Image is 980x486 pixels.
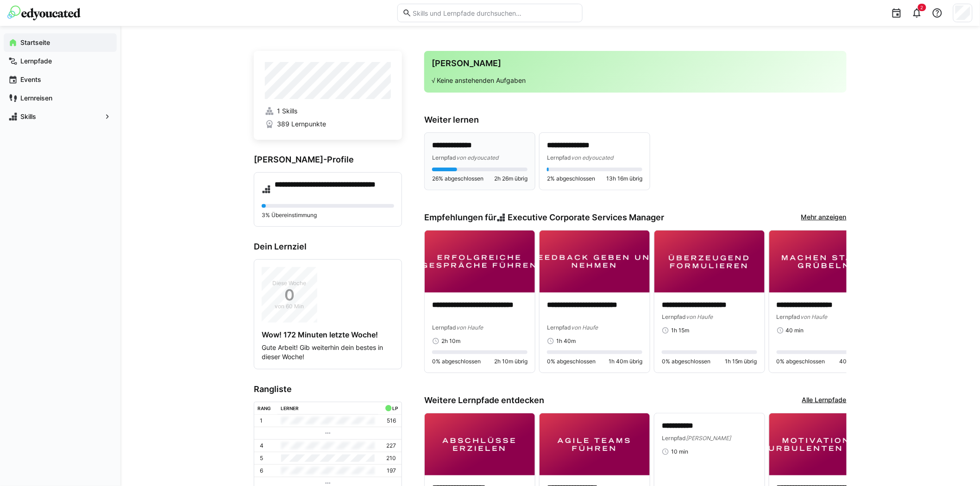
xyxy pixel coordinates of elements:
[540,231,650,293] img: image
[654,231,765,293] img: image
[387,467,396,474] p: 197
[386,442,396,449] p: 227
[801,313,828,320] span: von Haufe
[494,175,528,182] span: 2h 26m übrig
[547,358,596,365] span: 0% abgeschlossen
[432,154,456,161] span: Lernpfad
[262,330,394,339] h4: Wow! 172 Minuten letzte Woche!
[265,106,391,116] a: 1 Skills
[277,119,326,129] span: 389 Lernpunkte
[547,324,571,331] span: Lernpfad
[786,327,804,334] span: 40 min
[456,324,483,331] span: von Haufe
[424,115,847,125] h3: Weiter lernen
[258,405,271,411] div: Rang
[547,175,595,182] span: 2% abgeschlossen
[769,413,879,475] img: image
[412,9,578,17] input: Skills und Lernpfade durchsuchen…
[262,212,394,219] p: 3% Übereinstimmung
[441,337,460,345] span: 2h 10m
[571,154,613,161] span: von edyoucated
[769,231,879,293] img: image
[609,358,642,365] span: 1h 40m übrig
[777,313,801,320] span: Lernpfad
[392,405,398,411] div: LP
[262,343,394,361] p: Gute Arbeit! Gib weiterhin dein bestes in dieser Woche!
[432,358,481,365] span: 0% abgeschlossen
[386,455,396,462] p: 210
[425,413,535,475] img: image
[277,106,297,116] span: 1 Skills
[662,358,710,365] span: 0% abgeschlossen
[686,313,713,320] span: von Haufe
[840,358,872,365] span: 40 min übrig
[686,435,731,442] span: [PERSON_NAME]
[281,405,299,411] div: Lerner
[260,442,264,449] p: 4
[425,231,535,293] img: image
[432,58,839,69] h3: [PERSON_NAME]
[671,448,688,455] span: 10 min
[254,155,402,165] h3: [PERSON_NAME]-Profile
[777,358,825,365] span: 0% abgeschlossen
[432,76,839,85] p: √ Keine anstehenden Aufgaben
[424,212,664,223] h3: Empfehlungen für
[432,324,456,331] span: Lernpfad
[508,212,664,223] span: Executive Corporate Services Manager
[424,395,544,405] h3: Weitere Lernpfade entdecken
[802,395,847,405] a: Alle Lernpfade
[387,417,396,424] p: 516
[540,413,650,475] img: image
[260,467,263,474] p: 6
[547,154,571,161] span: Lernpfad
[456,154,498,161] span: von edyoucated
[254,242,402,252] h3: Dein Lernziel
[662,313,686,320] span: Lernpfad
[801,212,847,223] a: Mehr anzeigen
[571,324,598,331] span: von Haufe
[671,327,689,334] span: 1h 15m
[260,417,263,424] p: 1
[260,455,263,462] p: 5
[725,358,757,365] span: 1h 15m übrig
[254,384,402,394] h3: Rangliste
[556,337,576,345] span: 1h 40m
[921,5,923,10] span: 2
[494,358,528,365] span: 2h 10m übrig
[662,435,686,442] span: Lernpfad
[432,175,484,182] span: 26% abgeschlossen
[606,175,642,182] span: 13h 16m übrig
